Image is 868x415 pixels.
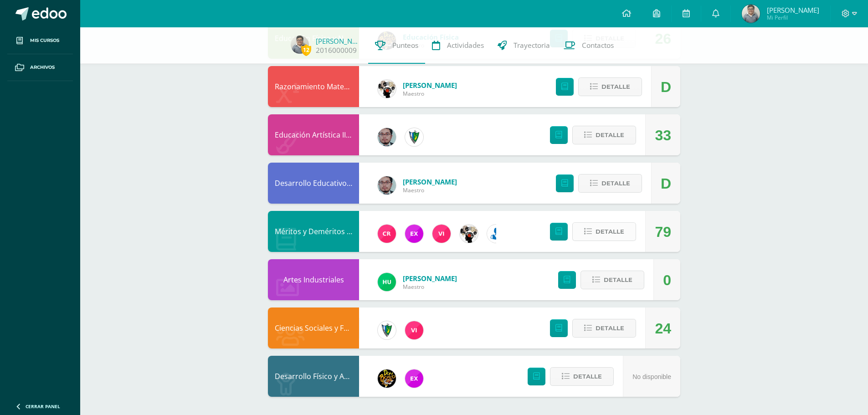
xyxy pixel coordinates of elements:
[405,225,423,243] img: ce84f7dabd80ed5f5aa83b4480291ac6.png
[403,283,457,291] span: Maestro
[578,174,642,193] button: Detalle
[580,271,644,289] button: Detalle
[403,186,457,194] span: Maestro
[378,321,396,339] img: 9f174a157161b4ddbe12118a61fed988.png
[557,27,621,64] a: Contactos
[368,27,425,64] a: Punteos
[268,307,359,348] div: Ciencias Sociales y Formación Ciudadana e Interculturalidad
[596,223,624,240] span: Detalle
[742,5,760,23] img: 3ba3423faefa342bc2c5b8ea565e626e.png
[578,77,642,96] button: Detalle
[378,369,396,388] img: 21dcd0747afb1b787494880446b9b401.png
[655,115,671,156] div: 33
[7,27,73,54] a: Mis cursos
[378,273,396,291] img: fd23069c3bd5c8dde97a66a86ce78287.png
[432,225,451,243] img: bd6d0aa147d20350c4821b7c643124fa.png
[392,41,418,50] span: Punteos
[550,367,614,386] button: Detalle
[661,67,671,108] div: D
[378,80,396,98] img: d172b984f1f79fc296de0e0b277dc562.png
[405,321,423,339] img: bd6d0aa147d20350c4821b7c643124fa.png
[403,177,457,186] span: [PERSON_NAME]
[26,403,60,410] span: Cerrar panel
[268,66,359,107] div: Razonamiento Matemático
[487,225,505,243] img: 6ed6846fa57649245178fca9fc9a58dd.png
[573,368,602,385] span: Detalle
[403,90,457,97] span: Maestro
[268,114,359,155] div: Educación Artística II, Artes Plásticas
[655,211,671,252] div: 79
[405,128,423,146] img: 9f174a157161b4ddbe12118a61fed988.png
[7,54,73,81] a: Archivos
[268,211,359,252] div: Méritos y Deméritos 1ro. Básico "D"
[601,175,630,192] span: Detalle
[572,222,636,241] button: Detalle
[661,163,671,204] div: D
[632,373,671,380] span: No disponible
[767,14,819,21] span: Mi Perfil
[572,319,636,338] button: Detalle
[604,272,632,288] span: Detalle
[378,225,396,243] img: ab28fb4d7ed199cf7a34bbef56a79c5b.png
[268,259,359,300] div: Artes Industriales
[316,46,357,55] a: 2016000009
[378,176,396,195] img: 5fac68162d5e1b6fbd390a6ac50e103d.png
[30,64,55,71] span: Archivos
[378,128,396,146] img: 5fac68162d5e1b6fbd390a6ac50e103d.png
[30,37,59,44] span: Mis cursos
[316,36,361,46] a: [PERSON_NAME]
[301,44,311,56] span: 12
[403,81,457,90] span: [PERSON_NAME]
[491,27,557,64] a: Trayectoria
[596,320,624,337] span: Detalle
[268,163,359,204] div: Desarrollo Educativo y Proyecto de Vida
[514,41,550,50] span: Trayectoria
[447,41,484,50] span: Actividades
[767,5,819,15] span: [PERSON_NAME]
[596,127,624,143] span: Detalle
[663,260,671,301] div: 0
[601,78,630,95] span: Detalle
[425,27,491,64] a: Actividades
[655,308,671,349] div: 24
[460,225,478,243] img: d172b984f1f79fc296de0e0b277dc562.png
[582,41,614,50] span: Contactos
[268,356,359,397] div: Desarrollo Físico y Artístico (Extracurricular)
[572,126,636,144] button: Detalle
[403,274,457,283] span: [PERSON_NAME]
[291,36,309,54] img: 3ba3423faefa342bc2c5b8ea565e626e.png
[405,369,423,388] img: ce84f7dabd80ed5f5aa83b4480291ac6.png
